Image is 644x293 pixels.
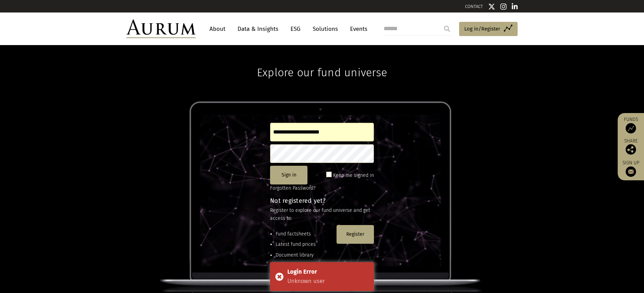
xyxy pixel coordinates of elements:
input: Submit [440,22,454,36]
li: Document library [276,251,334,259]
h1: Explore our fund universe [257,45,387,79]
a: Events [347,23,367,35]
div: Unknown user [287,277,369,286]
div: Login Error [287,267,369,276]
a: CONTACT [465,4,483,9]
a: Log in/Register [459,22,518,36]
h4: Not registered yet? [270,198,374,204]
li: Latest fund prices [276,241,334,248]
a: Funds [621,117,641,133]
img: Instagram icon [500,3,507,10]
a: Sign up [621,160,641,177]
a: Solutions [309,23,341,35]
img: Sign up to our newsletter [626,166,636,177]
a: About [206,23,229,35]
a: ESG [287,23,304,35]
button: Sign in [270,166,307,184]
span: Log in/Register [464,25,500,33]
img: Share this post [626,144,636,155]
div: Share [621,139,641,155]
a: Forgotten Password? [270,185,315,191]
img: Aurum [126,19,196,38]
li: Historic fund performance [276,262,334,269]
label: Keep me signed in [333,171,374,180]
img: Access Funds [626,123,636,133]
a: Data & Insights [234,23,282,35]
img: Twitter icon [488,3,495,10]
p: Register to explore our fund universe and get access to: [270,207,374,222]
button: Register [337,225,374,244]
li: Fund factsheets [276,230,334,238]
img: Linkedin icon [512,3,518,10]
